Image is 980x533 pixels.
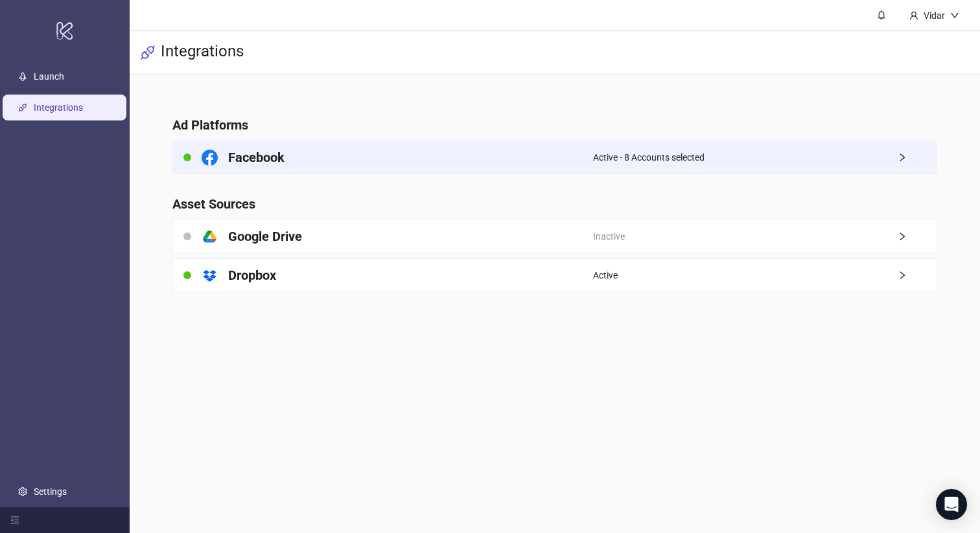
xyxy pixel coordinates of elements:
a: Settings [34,486,67,497]
span: Inactive [593,229,625,244]
h4: Dropbox [228,266,276,284]
a: Integrations [34,102,83,113]
h4: Facebook [228,148,285,166]
span: menu-fold [10,516,19,525]
a: DropboxActiveright [172,258,937,292]
span: Active [593,268,618,282]
h4: Ad Platforms [172,116,937,134]
span: api [140,45,156,60]
h4: Google Drive [228,227,302,245]
span: user [909,11,918,20]
a: FacebookActive - 8 Accounts selectedright [172,141,937,174]
div: Vidar [918,8,950,23]
span: down [950,11,959,20]
span: right [898,153,937,162]
a: Google DriveInactiveright [172,220,937,253]
h3: Integrations [161,41,244,63]
span: right [898,232,937,241]
span: Active - 8 Accounts selected [593,150,705,164]
a: Launch [34,71,64,82]
span: bell [877,10,886,19]
div: Open Intercom Messenger [936,489,967,520]
h4: Asset Sources [172,195,937,213]
span: right [898,271,937,280]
